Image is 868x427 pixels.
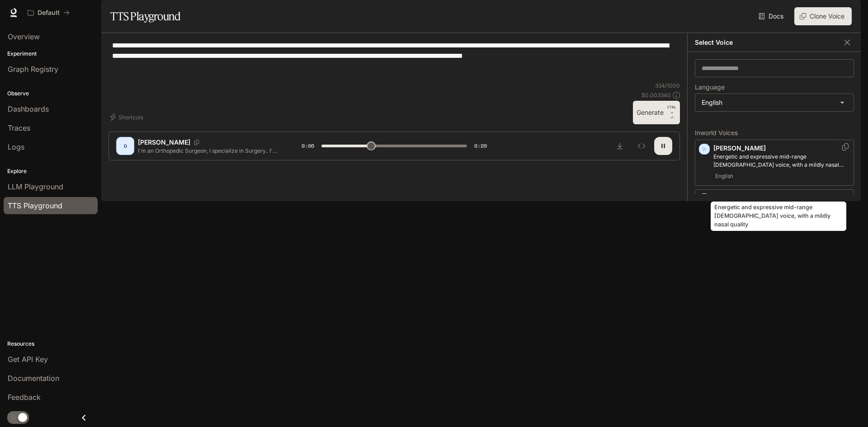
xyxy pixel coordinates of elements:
button: Download audio [611,137,629,155]
p: $ 0.003340 [642,91,671,99]
span: 0:20 [474,141,487,150]
button: Copy Voice ID [190,140,203,145]
span: English [713,171,735,182]
button: Clone Voice [794,7,852,25]
p: [PERSON_NAME] [138,138,190,147]
p: 334 / 1000 [655,82,680,89]
div: D [118,139,132,153]
p: CTRL + [667,104,676,115]
p: [PERSON_NAME] [713,193,850,202]
p: ⏎ [667,104,676,121]
p: Inworld Voices [695,130,854,136]
p: Default [38,9,60,17]
p: Energetic and expressive mid-range male voice, with a mildly nasal quality [713,153,850,169]
button: Inspect [632,137,651,155]
button: All workspaces [24,4,74,22]
button: GenerateCTRL +⏎ [633,101,680,124]
p: Language [695,84,725,90]
p: I'm an Orthopedic Surgeon, I specialize in Surgery.. I'm a father of two beautiful daughters, The... [138,147,280,155]
button: Shortcuts [108,110,147,124]
div: Energetic and expressive mid-range [DEMOGRAPHIC_DATA] voice, with a mildly nasal quality [711,202,846,231]
a: Docs [757,7,787,25]
button: Copy Voice ID [841,143,850,150]
span: 0:06 [302,141,314,150]
div: English [695,94,854,111]
h1: TTS Playground [110,7,180,25]
p: [PERSON_NAME] [713,144,850,153]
